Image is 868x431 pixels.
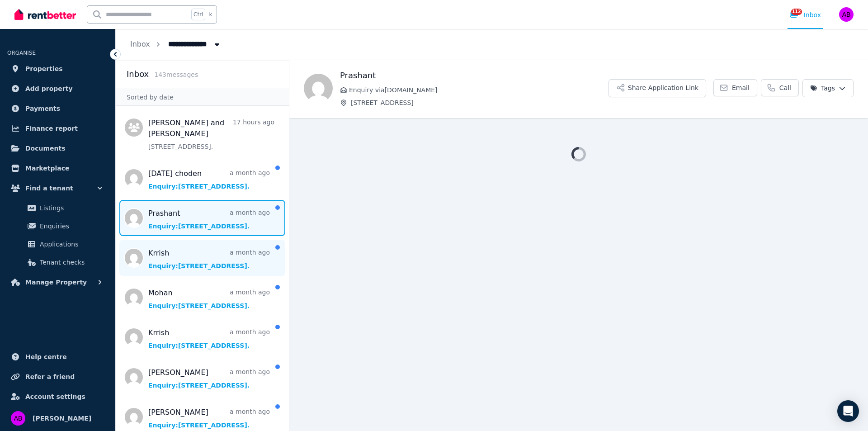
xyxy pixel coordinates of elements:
[609,79,706,97] button: Share Application Link
[25,83,73,94] span: Add property
[116,89,289,106] div: Sorted by date
[40,257,101,268] span: Tenant checks
[7,159,108,177] a: Marketplace
[148,208,270,231] a: Prashanta month agoEnquiry:[STREET_ADDRESS].
[732,83,750,92] span: Email
[25,371,75,382] span: Refer a friend
[116,29,236,60] nav: Breadcrumb
[839,7,854,22] img: Alexander Bunatyan
[7,348,108,366] a: Help centre
[209,11,212,18] span: k
[837,400,859,422] div: Open Intercom Messenger
[810,84,835,93] span: Tags
[791,9,802,15] span: 112
[148,407,270,430] a: [PERSON_NAME]a month agoEnquiry:[STREET_ADDRESS].
[713,79,757,96] a: Email
[7,388,108,406] a: Account settings
[40,221,101,232] span: Enquiries
[11,217,104,235] a: Enquiries
[25,391,85,402] span: Account settings
[25,183,73,194] span: Find a tenant
[779,83,791,92] span: Call
[25,143,66,154] span: Documents
[148,248,270,270] a: Krrisha month agoEnquiry:[STREET_ADDRESS].
[33,413,91,424] span: [PERSON_NAME]
[7,139,108,157] a: Documents
[148,367,270,390] a: [PERSON_NAME]a month agoEnquiry:[STREET_ADDRESS].
[40,203,101,213] span: Listings
[7,50,36,56] span: ORGANISE
[130,40,150,48] a: Inbox
[148,118,274,151] a: [PERSON_NAME] and [PERSON_NAME]17 hours ago[STREET_ADDRESS].
[349,85,609,95] span: Enquiry via [DOMAIN_NAME]
[7,60,108,78] a: Properties
[7,119,108,137] a: Finance report
[7,368,108,386] a: Refer a friend
[25,351,67,362] span: Help centre
[351,98,609,107] span: [STREET_ADDRESS]
[25,103,60,114] span: Payments
[340,69,609,82] h1: Prashant
[25,163,69,174] span: Marketplace
[148,327,270,350] a: Krrisha month agoEnquiry:[STREET_ADDRESS].
[148,168,270,191] a: [DATE] chodena month agoEnquiry:[STREET_ADDRESS].
[802,79,854,97] button: Tags
[25,277,87,288] span: Manage Property
[11,253,104,271] a: Tenant checks
[7,99,108,118] a: Payments
[789,10,821,19] div: Inbox
[191,9,205,20] span: Ctrl
[7,273,108,291] button: Manage Property
[25,63,63,74] span: Properties
[304,74,333,103] img: Prashant
[14,8,76,21] img: RentBetter
[40,239,101,250] span: Applications
[11,199,104,217] a: Listings
[761,79,799,96] a: Call
[11,411,25,426] img: Alexander Bunatyan
[11,235,104,253] a: Applications
[7,80,108,98] a: Add property
[127,68,149,81] h2: Inbox
[154,71,198,78] span: 143 message s
[25,123,78,134] span: Finance report
[7,179,108,197] button: Find a tenant
[148,288,270,310] a: Mohana month agoEnquiry:[STREET_ADDRESS].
